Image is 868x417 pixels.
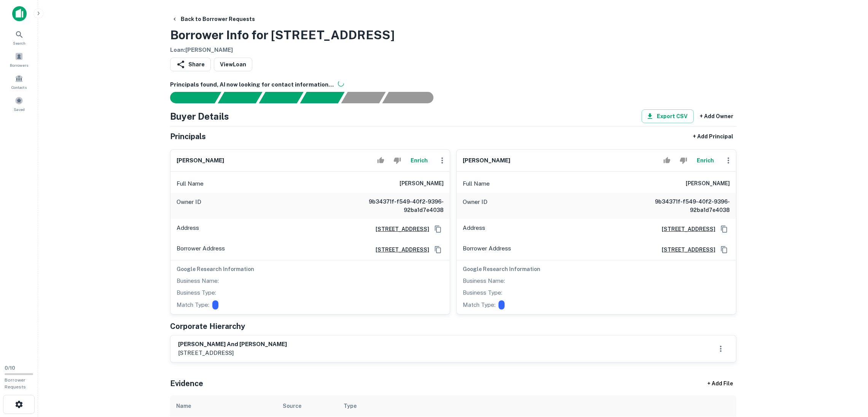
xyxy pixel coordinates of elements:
[300,92,344,103] div: Principals found, AI now looking for contact information...
[170,131,206,142] h5: Principals
[463,276,505,285] p: Business Name:
[463,156,510,165] h6: [PERSON_NAME]
[463,244,511,255] p: Borrower Address
[277,395,338,417] th: Source
[463,265,730,273] h6: Google Research Information
[656,245,715,254] a: [STREET_ADDRESS]
[718,223,730,235] button: Copy Address
[463,223,485,235] p: Address
[400,179,444,188] h6: [PERSON_NAME]
[830,356,868,393] iframe: Chat Widget
[2,49,36,70] a: Borrowers
[12,6,27,21] img: capitalize-icon.png
[177,156,224,165] h6: [PERSON_NAME]
[374,153,387,168] button: Accept
[170,395,277,417] th: Name
[686,179,730,188] h6: [PERSON_NAME]
[338,395,673,417] th: Type
[694,377,747,391] div: + Add File
[463,288,502,297] p: Business Type:
[10,62,28,68] span: Borrowers
[170,46,395,55] h6: Loan : [PERSON_NAME]
[344,401,357,411] div: Type
[13,40,25,46] span: Search
[2,27,36,48] a: Search
[642,109,694,123] button: Export CSV
[161,92,218,103] div: Sending borrower request to AI...
[214,58,252,71] a: ViewLoan
[177,197,201,214] p: Owner ID
[660,153,674,168] button: Accept
[170,321,245,332] h5: Corporate Hierarchy
[5,365,15,371] span: 0 / 10
[5,377,26,390] span: Borrower Requests
[690,130,736,143] button: + Add Principal
[170,109,229,123] h4: Buyer Details
[697,109,736,123] button: + Add Owner
[14,106,25,112] span: Saved
[178,348,287,358] p: [STREET_ADDRESS]
[177,300,209,310] p: Match Type:
[176,401,191,411] div: Name
[369,245,429,254] a: [STREET_ADDRESS]
[693,153,718,168] button: Enrich
[177,265,444,273] h6: Google Research Information
[11,84,27,90] span: Contacts
[259,92,303,103] div: Documents found, AI parsing details...
[178,340,287,349] h6: [PERSON_NAME] and [PERSON_NAME]
[218,92,262,103] div: Your request is received and processing...
[390,153,404,168] button: Reject
[463,197,487,214] p: Owner ID
[177,288,216,297] p: Business Type:
[677,153,690,168] button: Reject
[283,401,301,411] div: Source
[170,26,395,44] h3: Borrower Info for [STREET_ADDRESS]
[177,179,204,188] p: Full Name
[369,225,429,233] a: [STREET_ADDRESS]
[169,12,258,26] button: Back to Borrower Requests
[177,223,199,235] p: Address
[170,58,211,71] button: Share
[432,223,444,235] button: Copy Address
[177,244,225,255] p: Borrower Address
[382,92,443,103] div: AI fulfillment process complete.
[639,197,730,214] h6: 9b34371f-f549-40f2-9396-92ba1d7e4038
[170,80,736,89] h6: Principals found, AI now looking for contact information...
[718,244,730,255] button: Copy Address
[352,197,444,214] h6: 9b34371f-f549-40f2-9396-92ba1d7e4038
[463,179,490,188] p: Full Name
[432,244,444,255] button: Copy Address
[341,92,385,103] div: Principals found, still searching for contact information. This may take time...
[170,378,203,389] h5: Evidence
[2,93,36,114] a: Saved
[656,225,715,233] a: [STREET_ADDRESS]
[2,71,36,92] a: Contacts
[177,276,219,285] p: Business Name:
[407,153,432,168] button: Enrich
[463,300,495,310] p: Match Type:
